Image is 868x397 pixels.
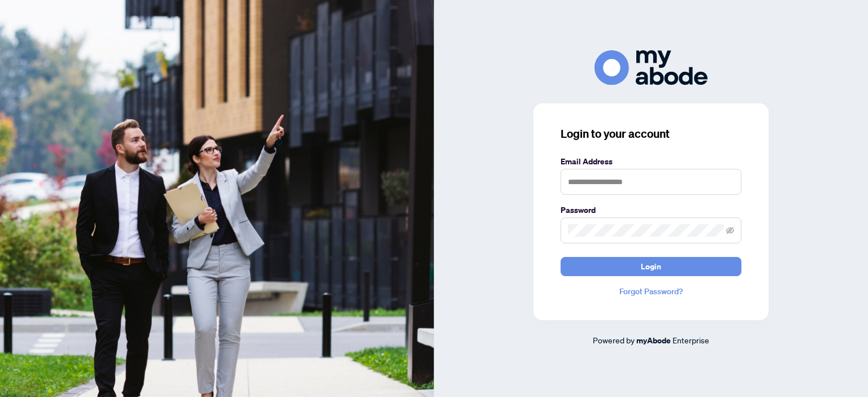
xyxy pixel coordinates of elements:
[726,226,734,234] span: eye-invisible
[641,258,661,276] span: Login
[636,334,671,347] a: myAbode
[594,50,708,85] img: ma-logo
[672,335,709,345] span: Enterprise
[593,335,635,345] span: Powered by
[561,285,741,298] a: Forgot Password?
[561,126,741,142] h3: Login to your account
[561,155,741,168] label: Email Address
[561,257,741,276] button: Login
[561,204,741,216] label: Password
